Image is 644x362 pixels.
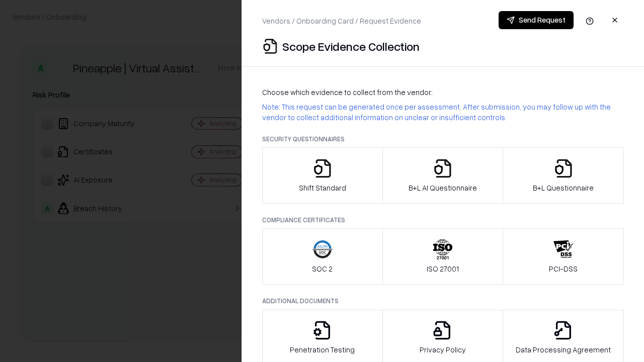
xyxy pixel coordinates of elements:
button: B+L Questionnaire [503,147,624,204]
p: Penetration Testing [290,344,355,355]
button: B+L AI Questionnaire [382,147,504,204]
p: Vendors / Onboarding Card / Request Evidence [262,16,421,26]
button: SOC 2 [262,228,383,285]
p: Note: This request can be generated once per assessment. After submission, you may follow up with... [262,102,624,123]
p: Data Processing Agreement [516,344,611,355]
button: ISO 27001 [382,228,504,285]
p: Additional Documents [262,297,624,305]
p: Shift Standard [299,183,346,193]
p: Scope Evidence Collection [282,38,420,54]
p: B+L AI Questionnaire [409,183,477,193]
button: Send Request [499,11,574,29]
p: Security Questionnaires [262,135,624,143]
p: Compliance Certificates [262,216,624,224]
p: SOC 2 [312,263,333,274]
p: B+L Questionnaire [533,183,594,193]
p: Privacy Policy [420,344,466,355]
button: PCI-DSS [503,228,624,285]
p: Choose which evidence to collect from the vendor: [262,87,624,98]
p: PCI-DSS [549,263,578,274]
button: Shift Standard [262,147,383,204]
p: ISO 27001 [427,263,459,274]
